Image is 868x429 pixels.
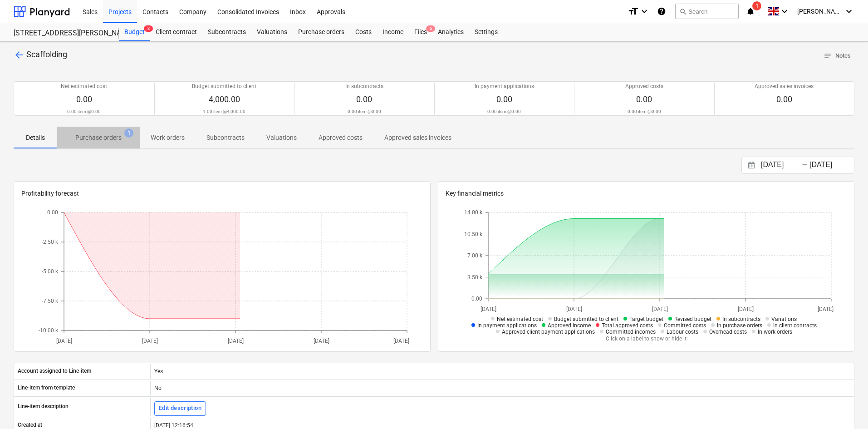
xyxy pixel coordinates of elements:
a: Valuations [251,23,293,41]
span: 3 [144,25,153,32]
button: Edit description [154,401,206,416]
span: Committed costs [664,322,706,329]
tspan: [DATE] [56,337,72,344]
span: Approved client payment applications [502,329,595,335]
tspan: 10.50 k [464,231,483,237]
i: keyboard_arrow_down [639,6,650,17]
span: Labour costs [667,329,698,335]
p: Account assigned to Line-item [18,367,91,375]
div: - [802,163,808,168]
div: Yes [150,364,854,379]
p: Subcontracts [206,133,245,143]
p: Profitability forecast [21,189,423,198]
span: In subcontracts [722,316,760,322]
button: Interact with the calendar and add the check-in date for your trip. [744,160,759,171]
tspan: 0.00 [471,296,482,302]
tspan: [DATE] [480,306,496,312]
tspan: [DATE] [393,337,409,344]
span: Variations [771,316,797,322]
tspan: 7.00 k [467,252,483,259]
input: End Date [808,159,854,172]
tspan: [DATE] [818,306,834,312]
tspan: -7.50 k [42,298,59,304]
a: Files5 [409,23,432,41]
a: Client contract [150,23,202,41]
span: Committed incomes [606,329,656,335]
span: 0.00 [776,94,792,104]
span: Total approved costs [602,322,653,329]
span: Notes [824,51,851,61]
span: 1 [124,128,133,138]
p: 1.00 item @ 4,000.00 [203,108,245,114]
p: Approved costs [625,83,663,90]
p: Click on a label to show or hide it [461,335,831,343]
tspan: [DATE] [737,306,753,312]
span: arrow_back [14,49,25,60]
a: Settings [469,23,503,41]
a: Income [377,23,409,41]
button: Search [675,4,739,19]
i: notifications [746,6,755,17]
span: 0.00 [636,94,652,104]
span: 4,000.00 [209,94,240,104]
span: Target budget [629,316,663,322]
input: Start Date [759,159,805,172]
span: 5 [426,25,435,32]
p: Approved sales invoices [384,133,451,143]
iframe: Chat Widget [823,385,868,429]
span: search [679,8,687,15]
div: Files [409,23,432,41]
a: Costs [350,23,377,41]
span: In client contracts [773,322,817,329]
p: 0.00 item @ 0.00 [348,108,381,114]
i: keyboard_arrow_down [779,6,790,17]
p: Line-item description [18,403,69,410]
tspan: 14.00 k [464,209,483,216]
span: In work orders [758,329,792,335]
p: Budget submitted to client [192,83,256,90]
p: Created at [18,421,42,429]
tspan: -10.00 k [39,327,59,334]
tspan: [DATE] [566,306,582,312]
span: notes [824,52,832,60]
i: Knowledge base [657,6,666,17]
span: Approved income [548,322,591,329]
p: Approved sales invoices [755,83,814,90]
span: Budget submitted to client [554,316,618,322]
a: Analytics [432,23,469,41]
p: Valuations [266,133,297,143]
p: Purchase orders [75,133,122,143]
p: Approved costs [319,133,363,143]
span: 1 [752,1,761,10]
p: 0.00 item @ 0.00 [67,108,101,114]
tspan: [DATE] [314,337,329,344]
span: In purchase orders [717,322,762,329]
span: Overhead costs [709,329,747,335]
tspan: [DATE] [142,337,158,344]
div: No [150,381,854,395]
tspan: -5.00 k [42,268,59,275]
span: Revised budget [674,316,711,322]
span: Net estimated cost [497,316,543,322]
button: Notes [820,49,854,63]
tspan: 3.50 k [467,274,483,280]
p: 0.00 item @ 0.00 [487,108,521,114]
span: 0.00 [496,94,512,104]
p: Line-item from template [18,384,75,392]
tspan: [DATE] [228,337,244,344]
p: In payment applications [475,83,534,90]
div: Budget [119,23,150,41]
a: Subcontracts [202,23,251,41]
div: Edit description [159,403,201,414]
a: Purchase orders [293,23,350,41]
i: format_size [628,6,639,17]
span: [PERSON_NAME] [797,8,843,15]
i: keyboard_arrow_down [843,6,854,17]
